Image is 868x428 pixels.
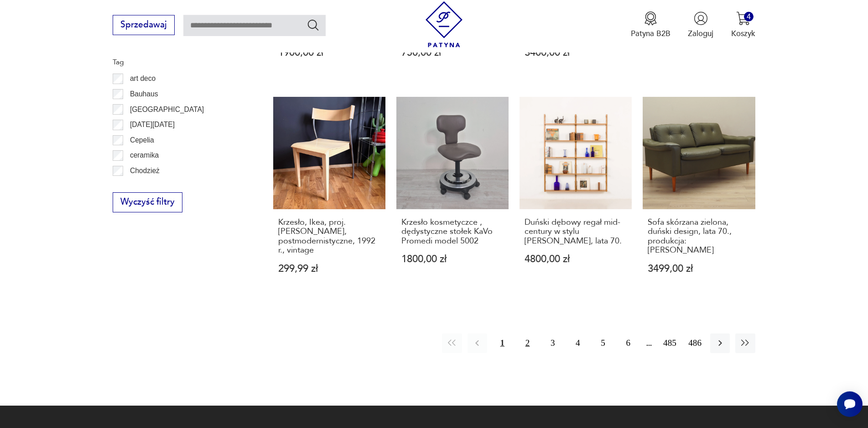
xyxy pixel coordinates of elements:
p: 4800,00 zł [525,254,627,264]
h3: Sofa skórzana zielona, duński design, lata 70., produkcja: [PERSON_NAME] [648,218,750,255]
p: Chodzież [130,165,160,177]
button: 485 [660,333,680,353]
a: Sprzedawaj [113,22,174,29]
h3: Duński dębowy regał mid-century w stylu [PERSON_NAME], lata 70. [525,218,627,246]
p: Ćmielów [130,180,157,192]
img: Ikonka użytkownika [694,11,708,26]
button: Patyna B2B [631,11,670,39]
button: 4 [568,333,587,353]
img: Patyna - sklep z meblami i dekoracjami vintage [421,1,467,48]
p: Cepelia [130,134,154,146]
button: 2 [518,333,537,353]
p: Tag [113,56,247,68]
p: Bauhaus [130,88,158,100]
p: art deco [130,73,156,85]
button: Zaloguj [688,11,713,39]
p: 750,00 zł [401,48,504,58]
p: Zaloguj [688,28,713,39]
button: 6 [619,333,638,353]
p: ceramika [130,149,159,161]
a: Duński dębowy regał mid-century w stylu Poula Cadoviusa, lata 70.Duński dębowy regał mid-century ... [520,97,632,295]
p: Koszyk [731,28,755,39]
h3: Krzesło, Ikea, proj. [PERSON_NAME], postmodernistyczne, 1992 r., vintage [278,218,381,255]
h3: Krzesło kosmetyczce , dędystyczne stołek KaVo Promedi model 5002 [401,218,504,246]
p: Patyna B2B [631,28,670,39]
button: 4Koszyk [731,11,755,39]
button: 486 [685,333,705,353]
a: Krzesło kosmetyczce , dędystyczne stołek KaVo Promedi model 5002Krzesło kosmetyczce , dędystyczne... [396,97,509,295]
img: Ikona koszyka [736,11,750,26]
button: Szukaj [307,18,320,32]
button: 1 [493,333,512,353]
p: 299,99 zł [278,264,381,274]
img: Ikona medalu [644,11,658,26]
a: Sofa skórzana zielona, duński design, lata 70., produkcja: DaniaSofa skórzana zielona, duński des... [643,97,755,295]
p: [GEOGRAPHIC_DATA] [130,104,204,116]
p: 1800,00 zł [401,254,504,264]
a: Krzesło, Ikea, proj. Tina Christensen, postmodernistyczne, 1992 r., vintageKrzesło, Ikea, proj. [... [273,97,385,295]
a: Ikona medaluPatyna B2B [631,11,670,39]
p: 1900,00 zł [278,48,381,58]
button: 5 [593,333,613,353]
div: 4 [744,12,754,21]
button: 3 [543,333,562,353]
p: 3499,00 zł [648,264,750,274]
p: 3400,00 zł [525,48,627,58]
p: [DATE][DATE] [130,119,175,131]
button: Sprzedawaj [113,15,174,35]
iframe: Smartsupp widget button [837,391,863,417]
button: Wyczyść filtry [113,192,182,212]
